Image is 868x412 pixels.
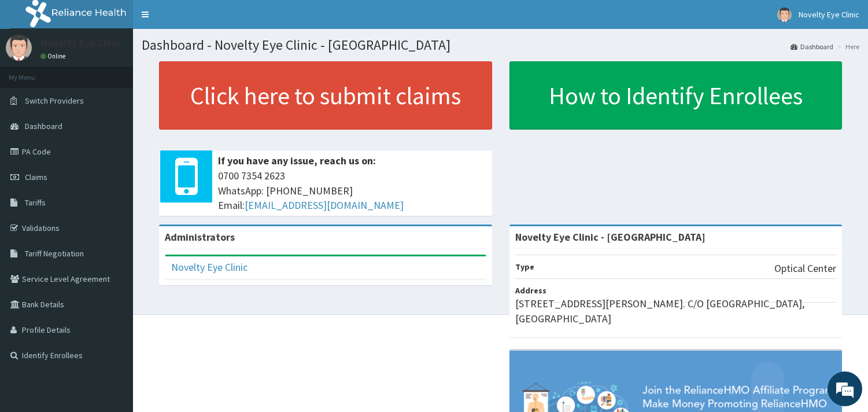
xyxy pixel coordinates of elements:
[142,38,859,53] h1: Dashboard - Novelty Eye Clinic - [GEOGRAPHIC_DATA]
[245,198,404,212] a: [EMAIL_ADDRESS][DOMAIN_NAME]
[515,285,546,296] b: Address
[515,296,837,326] p: [STREET_ADDRESS][PERSON_NAME]. C/O [GEOGRAPHIC_DATA], [GEOGRAPHIC_DATA]
[509,61,843,130] a: How to Identify Enrollees
[25,95,84,106] span: Switch Providers
[777,8,792,22] img: User Image
[40,52,68,60] a: Online
[515,230,706,244] strong: Novelty Eye Clinic - [GEOGRAPHIC_DATA]
[218,168,486,213] span: 0700 7354 2623 WhatsApp: [PHONE_NUMBER] Email:
[834,42,859,51] li: Here
[799,9,859,20] span: Novelty Eye Clinic
[791,42,833,51] a: Dashboard
[25,172,47,182] span: Claims
[515,262,534,272] b: Type
[165,230,235,244] b: Administrators
[25,197,46,208] span: Tariffs
[171,260,248,274] a: Novelty Eye Clinic
[218,154,376,167] b: If you have any issue, reach us on:
[774,261,836,276] p: Optical Center
[6,35,32,61] img: User Image
[25,248,84,259] span: Tariff Negotiation
[40,38,122,48] p: Novelty Eye Clinic
[159,61,492,130] a: Click here to submit claims
[25,121,62,131] span: Dashboard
